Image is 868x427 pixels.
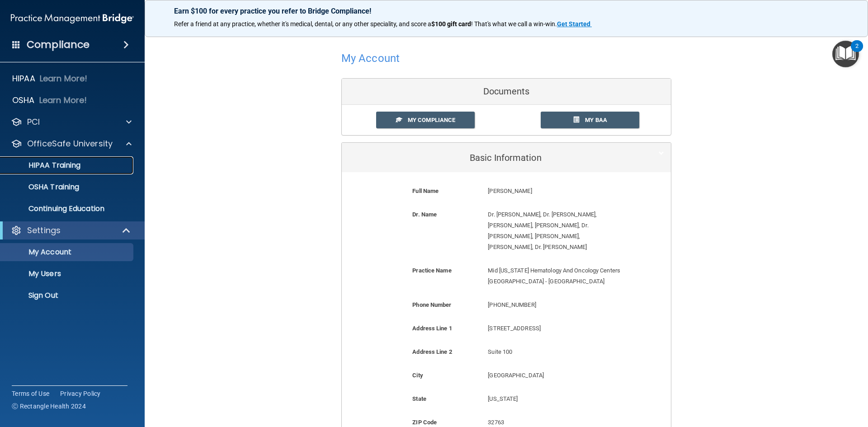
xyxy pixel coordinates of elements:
img: PMB logo [11,9,134,28]
strong: Get Started [557,20,590,28]
div: 2 [855,46,859,58]
a: Get Started [557,20,592,28]
p: OSHA Training [6,183,79,192]
span: My BAA [585,117,607,123]
p: My Users [6,269,129,278]
p: PCI [27,117,40,127]
a: Basic Information [349,147,664,168]
a: PCI [11,117,132,127]
p: Mid [US_STATE] Hematology And Oncology Centers [GEOGRAPHIC_DATA] - [GEOGRAPHIC_DATA] [488,265,625,287]
p: [PERSON_NAME] [488,186,625,197]
b: Phone Number [412,301,451,308]
p: Learn More! [39,95,87,106]
p: HIPAA [12,73,35,84]
h4: Compliance [27,38,90,51]
b: Practice Name [412,267,451,274]
h4: My Account [341,52,400,64]
b: City [412,372,423,379]
p: Earn $100 for every practice you refer to Bridge Compliance! [174,7,839,15]
h5: Basic Information [349,153,637,163]
span: My Compliance [408,117,455,123]
p: [GEOGRAPHIC_DATA] [488,370,625,381]
button: Open Resource Center, 2 new notifications [832,41,859,67]
b: ZIP Code [412,419,437,426]
span: ! That's what we call a win-win. [471,20,557,28]
span: Refer a friend at any practice, whether it's medical, dental, or any other speciality, and score a [174,20,431,28]
b: State [412,395,426,402]
b: Address Line 2 [412,348,452,355]
b: Full Name [412,188,439,194]
b: Dr. Name [412,211,437,218]
p: OfficeSafe University [27,138,113,149]
a: Privacy Policy [60,389,101,398]
a: OfficeSafe University [11,138,132,149]
p: Learn More! [40,73,88,84]
p: [STREET_ADDRESS] [488,323,625,334]
p: Sign Out [6,291,129,300]
p: [PHONE_NUMBER] [488,300,625,310]
p: My Account [6,248,129,257]
a: Terms of Use [12,389,49,398]
span: Ⓒ Rectangle Health 2024 [12,402,86,411]
a: Settings [11,225,131,236]
p: Continuing Education [6,204,129,213]
p: Settings [27,225,61,236]
b: Address Line 1 [412,325,452,332]
p: Dr. [PERSON_NAME], Dr. [PERSON_NAME], [PERSON_NAME], [PERSON_NAME], Dr. [PERSON_NAME], [PERSON_NA... [488,209,625,253]
p: OSHA [12,95,35,106]
p: [US_STATE] [488,394,625,404]
p: Suite 100 [488,347,625,357]
p: HIPAA Training [6,161,80,170]
strong: $100 gift card [431,20,471,28]
div: Documents [342,79,671,105]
